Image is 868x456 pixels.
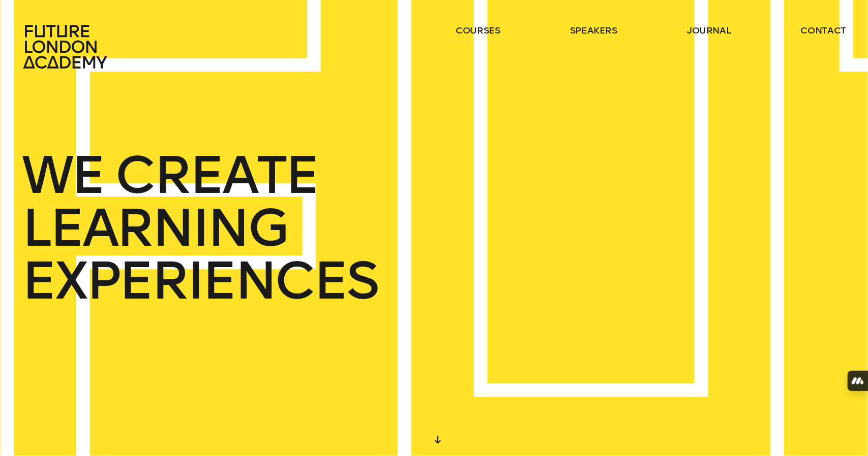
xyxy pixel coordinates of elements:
span: WE [22,149,104,202]
span: EXPERIENCES [22,254,378,307]
span: CREATE [115,149,318,202]
a: speakers [570,24,617,37]
a: contact [801,24,847,37]
a: journal [687,24,731,37]
span: LEARNING [22,202,287,254]
a: courses [456,24,500,37]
